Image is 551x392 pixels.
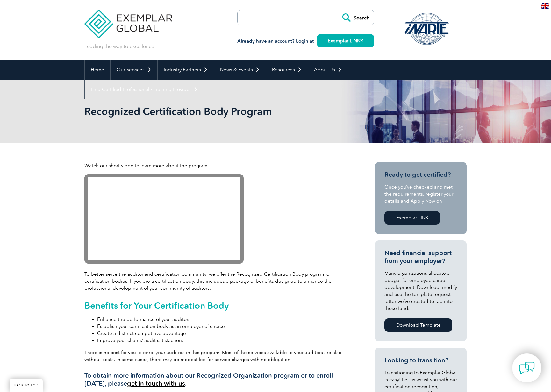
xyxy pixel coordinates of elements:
a: Find Certified Professional / Training Provider [85,80,204,99]
a: Exemplar LINK [384,211,440,225]
a: BACK TO TOP [10,379,43,392]
p: Leading the way to excellence [84,43,154,50]
p: There is no cost for you to enrol your auditors in this program. Most of the services available t... [84,349,352,363]
h2: Benefits for Your Certification Body [84,300,352,310]
a: Industry Partners [158,60,214,80]
p: Once you’ve checked and met the requirements, register your details and Apply Now on [384,183,457,204]
a: Home [85,60,110,80]
p: Watch our short video to learn more about the program. [84,162,352,169]
p: Many organizations allocate a budget for employee career development. Download, modify and use th... [384,270,457,312]
h3: Already have an account? Login at [237,37,374,45]
a: About Us [308,60,348,80]
h3: Need financial support from your employer? [384,249,457,265]
li: Establish your certification body as an employer of choice [97,323,352,330]
li: Create a distinct competitive advantage [97,330,352,337]
a: Resources [266,60,308,80]
img: contact-chat.png [519,360,535,376]
a: Download Template [384,318,452,332]
a: Exemplar LINK [317,34,374,47]
li: Improve your clients’ audit satisfaction. [97,337,352,344]
p: To better serve the auditor and certification community, we offer the Recognized Certification Bo... [84,271,352,292]
img: en [541,3,549,9]
h3: To obtain more information about our Recognized Organization program or to enroll [DATE], please . [84,372,352,388]
li: Enhance the performance of your auditors [97,316,352,323]
img: open_square.png [360,39,363,42]
a: get in touch with us [127,380,185,387]
h3: Ready to get certified? [384,171,457,179]
iframe: Exemplar Global Recognized Certification Body: Working Together to Advance Auditor Competence [84,174,244,264]
a: News & Events [214,60,266,80]
h1: Recognized Certification Body Program [84,105,329,118]
input: Search [339,10,374,25]
a: Our Services [111,60,157,80]
h3: Looking to transition? [384,356,457,364]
